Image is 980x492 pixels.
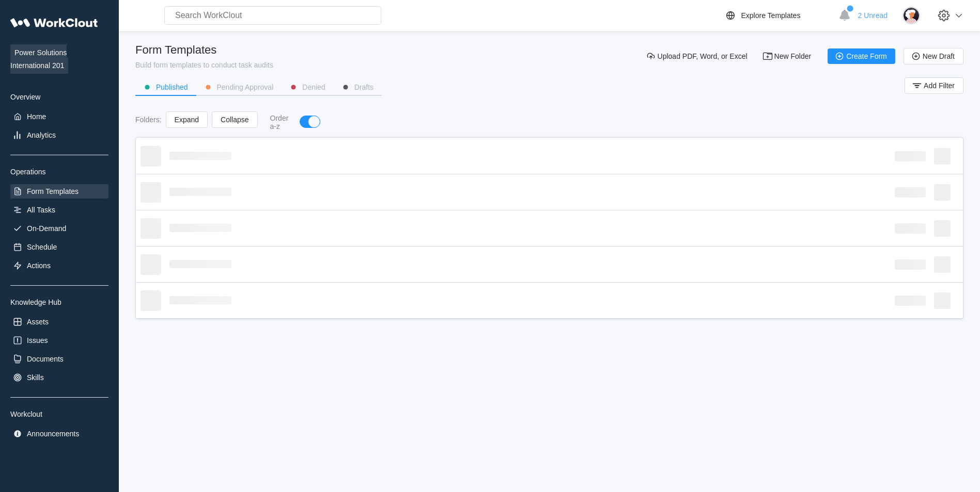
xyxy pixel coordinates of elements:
div: On-Demand [27,224,66,233]
span: ‌ [169,188,231,196]
div: Form Templates [135,43,273,57]
a: Home [10,109,108,124]
button: Upload PDF, Word, or Excel [639,48,756,64]
span: ‌ [895,296,926,306]
a: All Tasks [10,203,108,217]
span: ‌ [169,224,231,232]
span: Collapse [221,116,248,123]
div: Knowledge Hub [10,298,108,306]
button: New Folder [756,48,820,64]
div: Build form templates to conduct task audits [135,61,273,69]
div: Home [27,112,46,121]
span: ‌ [895,187,926,198]
a: On-Demand [10,221,108,236]
span: ‌ [141,254,161,275]
div: Skills [27,373,44,382]
a: Documents [10,352,108,366]
span: ‌ [934,148,951,165]
span: New Folder [774,53,812,60]
span: ‌ [169,152,231,160]
span: Upload PDF, Word, or Excel [658,53,748,60]
span: ‌ [895,259,926,270]
span: ‌ [934,184,951,201]
button: Expand [166,111,208,128]
img: user-4.png [903,7,920,24]
a: Announcements [10,427,108,441]
span: ‌ [934,256,951,273]
div: Overview [10,93,108,101]
div: Published [156,84,188,91]
span: ‌ [934,220,951,237]
span: ‌ [169,296,231,304]
div: Workclout [10,410,108,418]
div: Assets [27,318,49,326]
button: Denied [282,79,333,95]
div: Issues [27,336,48,345]
a: Actions [10,258,108,273]
div: Folders : [135,116,162,124]
div: Order a-z [270,114,290,130]
a: Assets [10,315,108,329]
span: ‌ [895,223,926,234]
span: Expand [175,116,199,123]
span: ‌ [169,260,231,268]
div: Documents [27,355,64,363]
div: Schedule [27,243,57,251]
span: ‌ [141,290,161,311]
span: Create Form [846,53,887,60]
a: Issues [10,333,108,348]
span: Add Filter [924,82,955,89]
button: Create Form [828,48,895,64]
div: Pending Approval [217,84,274,91]
span: New Draft [923,53,955,60]
button: Published [135,79,196,95]
div: Analytics [27,131,56,139]
span: ‌ [934,292,951,309]
a: Skills [10,370,108,385]
span: ‌ [141,182,161,203]
button: Pending Approval [196,79,282,95]
button: Collapse [212,111,257,128]
button: Drafts [334,79,382,95]
div: Form Templates [27,187,79,195]
input: Search WorkClout [164,6,381,25]
span: Power Solutions International 201 [10,44,68,74]
div: All Tasks [27,206,55,214]
button: New Draft [904,48,963,64]
div: Explore Templates [741,11,800,20]
div: Operations [10,168,108,176]
a: Analytics [10,128,108,142]
span: 2 Unread [858,11,888,20]
button: Add Filter [905,77,963,94]
div: Drafts [354,84,374,91]
div: Announcements [27,430,79,438]
a: Form Templates [10,184,108,199]
span: ‌ [141,218,161,239]
span: ‌ [141,146,161,167]
div: Actions [27,261,51,270]
span: ‌ [895,151,926,161]
div: Denied [302,84,325,91]
a: Explore Templates [724,9,833,22]
a: Schedule [10,240,108,254]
